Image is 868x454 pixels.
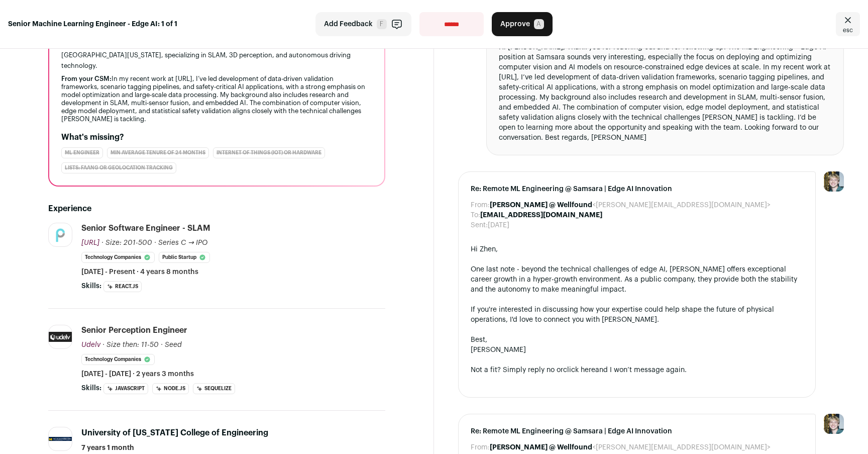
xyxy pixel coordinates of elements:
div: If you're interested in discussing how your expertise could help shape the future of physical ope... [471,305,803,325]
img: 6494470-medium_jpg [824,414,844,434]
span: A [534,19,544,29]
div: Lists: FAANG or Geolocation Tracking [61,162,176,173]
span: · [154,238,156,248]
span: [DATE] - Present · 4 years 8 months [81,267,198,277]
span: Approve [500,19,530,29]
span: Re: Remote ML Engineering @ Samsara | Edge AI Innovation [471,426,803,436]
li: Technology Companies [81,354,155,365]
div: Senior Software Engineer at [URL] with a Ph.D. in Mechanical Engineering from [GEOGRAPHIC_DATA][U... [61,39,372,71]
dt: To: [471,210,480,220]
span: University of [US_STATE] College of Engineering [81,429,268,437]
li: JavaScript [103,383,148,394]
img: 4e1e06c4df0da8bdeee2ba39f7476439f76a964285eed0a12c4ffa39fda562c4.jpg [49,437,72,441]
span: [DATE] - [DATE] · 2 years 3 months [81,369,194,379]
span: · [161,340,163,350]
span: 7 years 1 month [81,443,134,453]
span: esc [843,26,853,34]
button: Approve A [492,12,553,36]
li: Public Startup [159,252,210,263]
button: Add Feedback F [315,12,411,36]
div: min average tenure of 24 months [107,147,209,158]
span: Re: Remote ML Engineering @ Samsara | Edge AI Innovation [471,184,803,194]
img: 06315fecea4b702dd3d78a4ce4638de436d8d08a71a261f359845d3802005b90.png [49,223,72,246]
div: In my recent work at [URL], I’ve led development of data-driven validation frameworks, scenario t... [61,75,372,123]
div: Internet of Things (IoT) or Hardware [213,147,325,158]
dd: <[PERSON_NAME][EMAIL_ADDRESS][DOMAIN_NAME]> [490,442,771,452]
a: Close [836,12,860,36]
a: click here [563,367,595,374]
li: Sequelize [193,383,235,394]
div: One last note - beyond the technical challenges of edge AI, [PERSON_NAME] offers exceptional care... [471,264,803,295]
dd: <[PERSON_NAME][EMAIL_ADDRESS][DOMAIN_NAME]> [490,200,771,210]
strong: Senior Machine Learning Engineer - Edge AI: 1 of 1 [8,19,177,29]
li: Technology Companies [81,252,155,263]
span: Skills: [81,281,101,291]
dt: From: [471,442,490,452]
span: · Size then: 11-50 [102,341,159,348]
div: Hi [PERSON_NAME], Thank you for reaching out and for following up. The ML Engineering – Edge AI p... [499,42,831,143]
span: Series C → IPO [158,239,207,246]
h2: What's missing? [61,131,372,143]
b: [EMAIL_ADDRESS][DOMAIN_NAME] [480,212,602,219]
span: Seed [165,341,182,348]
h2: Experience [48,203,385,215]
div: Not a fit? Simply reply no or and I won’t message again. [471,365,803,375]
span: From your CSM: [61,75,112,82]
span: Skills: [81,383,101,393]
span: Add Feedback [324,19,373,29]
span: Udelv [81,341,100,348]
span: · Size: 201-500 [101,239,152,246]
div: Best, [471,335,803,345]
div: ML Engineer [61,147,103,158]
div: Senior Perception Engineer [81,325,187,336]
dd: [DATE] [488,220,509,230]
div: Hi Zhen, [471,244,803,254]
b: [PERSON_NAME] @ Wellfound [490,444,592,451]
div: [PERSON_NAME] [471,345,803,355]
img: 382089160814e8e0c16862bf656afd943fe8b4beccdb6d8a0cb262c621b2b347.jpg [49,332,72,342]
li: React.js [103,281,142,292]
li: Node.js [152,383,189,394]
div: Senior Software Engineer - SLAM [81,223,210,234]
span: F [377,19,387,29]
b: [PERSON_NAME] @ Wellfound [490,202,592,209]
dt: From: [471,200,490,210]
img: 6494470-medium_jpg [824,171,844,192]
span: [URL] [81,239,99,246]
dt: Sent: [471,220,488,230]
